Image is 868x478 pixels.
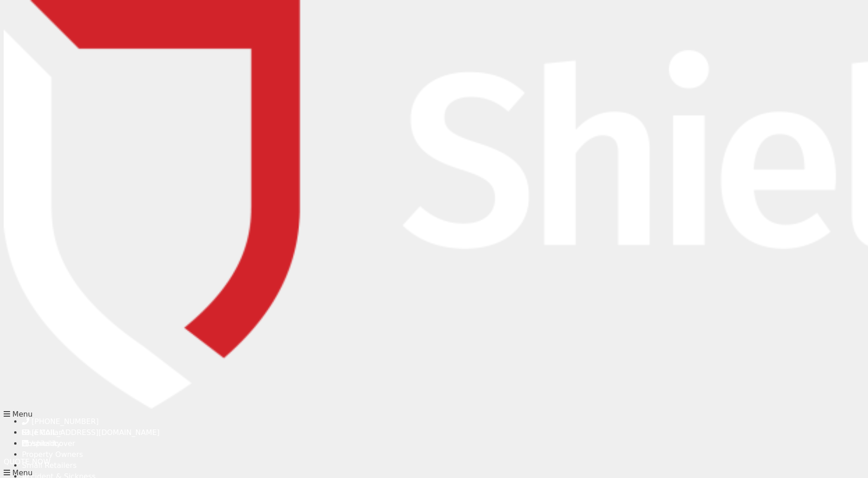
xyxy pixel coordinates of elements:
[22,417,99,426] a: [PHONE_NUMBER]
[31,439,75,448] span: /shieldcover
[32,428,160,437] span: [EMAIL_ADDRESS][DOMAIN_NAME]
[32,417,99,426] span: [PHONE_NUMBER]
[4,457,50,466] a: QUOTE NOW
[12,468,32,477] span: Menu
[22,428,160,437] a: [EMAIL_ADDRESS][DOMAIN_NAME]
[22,439,75,448] a: /shieldcover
